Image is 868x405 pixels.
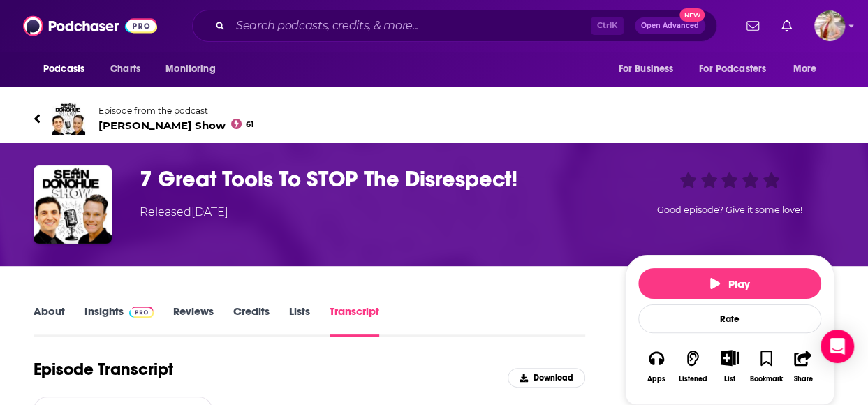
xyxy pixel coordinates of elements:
div: Open Intercom Messenger [821,330,854,363]
button: Listened [675,341,711,392]
span: For Podcasters [699,59,766,79]
h3: 7 Great Tools To STOP The Disrespect! [140,165,603,193]
div: Search podcasts, credits, & more... [192,10,717,42]
div: Show More ButtonList [712,341,748,392]
div: Listened [679,375,707,383]
span: Open Advanced [641,22,699,29]
button: Show profile menu [814,10,845,41]
a: InsightsPodchaser Pro [84,304,154,337]
span: For Business [618,59,673,79]
img: Podchaser Pro [129,307,154,318]
img: Podchaser - Follow, Share and Rate Podcasts [23,13,157,39]
button: open menu [690,56,786,82]
span: More [793,59,817,79]
button: Apps [638,341,675,392]
span: Play [710,277,750,290]
button: open menu [34,56,103,82]
span: 61 [246,121,253,128]
div: Apps [647,375,665,383]
a: About [34,304,65,337]
button: Open AdvancedNew [635,17,705,34]
div: List [724,374,735,383]
img: 7 Great Tools To STOP The Disrespect! [34,165,112,244]
a: Show notifications dropdown [776,14,797,38]
span: Download [534,373,573,383]
a: Show notifications dropdown [741,14,765,38]
a: Reviews [173,304,214,337]
img: Sean Donohue Show [52,102,85,135]
div: Released [DATE] [140,204,228,221]
a: Sean Donohue ShowEpisode from the podcast[PERSON_NAME] Show61 [34,102,434,135]
span: New [679,8,705,22]
span: Episode from the podcast [98,105,253,116]
button: Download [508,368,585,388]
a: Credits [233,304,270,337]
a: Lists [289,304,310,337]
span: [PERSON_NAME] Show [98,119,253,132]
img: User Profile [814,10,845,41]
div: Share [793,375,812,383]
span: Ctrl K [591,17,624,35]
span: Monitoring [165,59,215,79]
div: Bookmark [750,375,783,383]
span: Logged in as kmccue [814,10,845,41]
a: Transcript [330,304,379,337]
h1: Episode Transcript [34,359,173,380]
span: Good episode? Give it some love! [657,205,802,215]
input: Search podcasts, credits, & more... [230,15,591,37]
button: open menu [156,56,233,82]
span: Podcasts [43,59,84,79]
div: Rate [638,304,821,333]
a: Charts [101,56,149,82]
button: Bookmark [748,341,784,392]
button: Play [638,268,821,299]
span: Charts [110,59,140,79]
button: open menu [784,56,834,82]
button: open menu [608,56,691,82]
button: Share [785,341,821,392]
button: Show More Button [715,350,744,365]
